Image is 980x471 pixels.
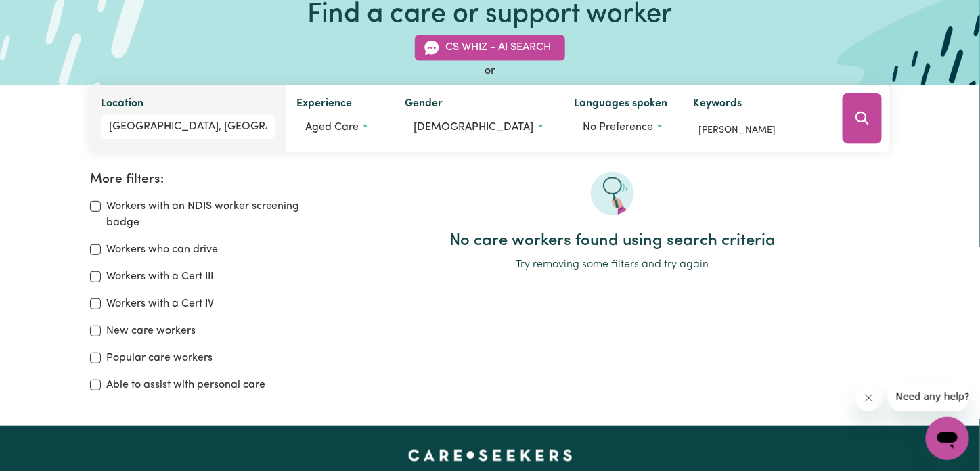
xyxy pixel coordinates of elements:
label: Gender [405,96,443,115]
label: Experience [296,96,352,115]
label: Workers who can drive [106,242,218,258]
label: New care workers [106,323,196,339]
label: Languages spoken [574,96,667,115]
iframe: Close message [855,384,883,411]
a: Careseekers home page [408,450,573,461]
p: Try removing some filters and try again [335,256,891,273]
div: or [90,64,891,80]
button: Worker gender preference [405,115,552,141]
button: Worker language preferences [574,115,671,141]
h2: More filters: [90,172,319,187]
button: Search [843,93,882,144]
input: Enter keywords, e.g. full name, interests [693,120,824,141]
label: Workers with a Cert IV [106,296,214,312]
span: Aged care [305,122,359,133]
label: Able to assist with personal care [106,377,265,393]
label: Location [101,96,143,115]
span: [DEMOGRAPHIC_DATA] [414,122,534,133]
label: Workers with a Cert III [106,269,213,285]
h2: No care workers found using search criteria [335,231,891,251]
label: Workers with an NDIS worker screening badge [106,198,319,231]
button: CS Whiz - AI Search [415,35,565,61]
button: Worker experience options [296,115,384,141]
iframe: Message from company [888,382,969,411]
label: Popular care workers [106,350,213,366]
label: Keywords [693,96,742,115]
span: Need any help? [8,9,82,20]
input: Enter a suburb [101,115,275,139]
iframe: Button to launch messaging window [926,417,969,460]
span: No preference [583,122,653,133]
